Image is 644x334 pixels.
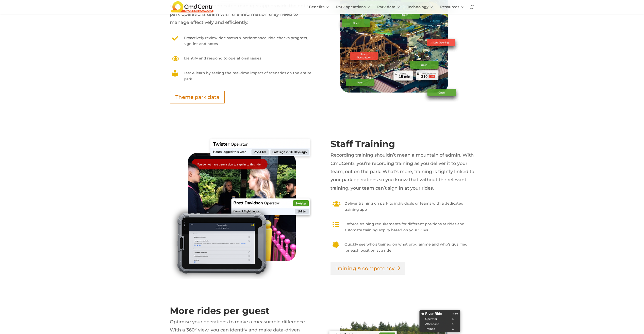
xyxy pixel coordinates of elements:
span:  [333,241,339,248]
span:  [333,201,340,207]
a: Resources [440,5,464,14]
p: Enforce training requirements for different positions at rides and automate training expiry based... [344,221,472,233]
a: Training & competency [331,262,405,275]
p: Recording training shouldn’t mean a mountain of admin. With CmdCentr, you’re recording training a... [331,151,474,192]
p: Deliver training on park to individuals or teams with a dedicated training app [344,201,472,213]
span:  [172,55,179,62]
p: Quickly see who’s trained on what programme and who’s qualified for each position at a ride [344,241,472,254]
h2: More rides per guest [170,306,314,318]
p: Proactively review ride status & performance, ride checks progress, sign-ins and notes [184,35,311,47]
img: Staff_Training [170,135,314,279]
span:  [172,35,178,41]
p: Identify and respond to operational issues [184,55,311,62]
a: Park data [377,5,401,14]
a: Park operations [336,5,371,14]
a: Theme park data [170,91,225,103]
p: Test & learn by seeing the real-time impact of scenarios on the entire park [184,70,311,82]
span:  [172,70,178,77]
img: CmdCentr [171,1,213,12]
a: Benefits [309,5,329,14]
h2: Staff Training [331,139,474,151]
span:  [333,221,339,227]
